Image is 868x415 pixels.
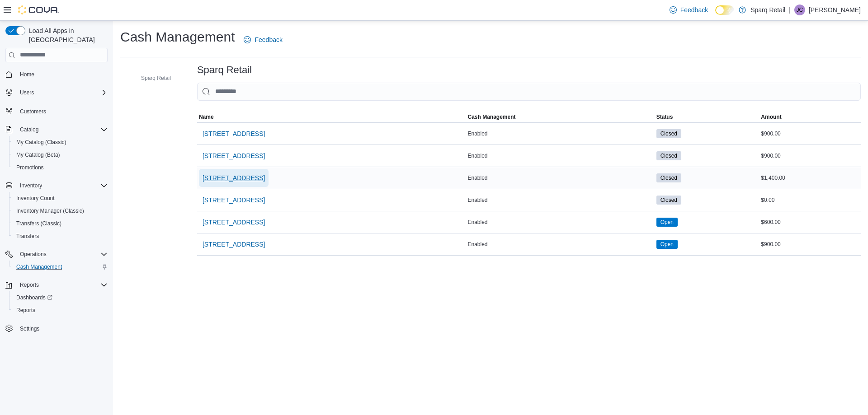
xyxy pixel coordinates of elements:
div: $900.00 [759,128,861,139]
span: Operations [20,251,47,258]
div: Enabled [466,128,654,139]
a: Transfers (Classic) [13,218,65,229]
span: Closed [660,174,677,182]
div: $1,400.00 [759,173,861,183]
input: This is a search bar. As you type, the results lower in the page will automatically filter. [197,83,861,101]
button: Reports [2,279,111,291]
span: [STREET_ADDRESS] [203,129,265,138]
h3: Sparq Retail [197,65,252,75]
span: Reports [20,281,39,289]
span: Open [660,218,674,226]
button: My Catalog (Classic) [9,136,111,149]
a: Feedback [666,1,712,19]
span: Status [656,113,673,121]
button: [STREET_ADDRESS] [199,169,269,187]
span: Reports [16,280,108,290]
span: [STREET_ADDRESS] [203,240,265,249]
p: Sparq Retail [750,5,785,15]
span: Feedback [255,35,282,44]
span: Cash Management [13,261,108,272]
span: [STREET_ADDRESS] [203,196,265,205]
img: Cova [18,5,59,14]
button: Transfers (Classic) [9,217,111,230]
button: Users [16,87,38,98]
a: Customers [16,106,50,117]
span: Transfers [16,233,39,240]
span: My Catalog (Classic) [16,139,66,146]
div: Jordan Cooper [794,5,805,15]
button: Amount [759,112,861,122]
span: Amount [761,113,781,121]
span: Inventory [16,180,108,191]
h1: Cash Management [120,28,235,46]
a: Dashboards [9,291,111,304]
div: Enabled [466,217,654,228]
button: [STREET_ADDRESS] [199,235,269,253]
div: Enabled [466,239,654,250]
div: $900.00 [759,150,861,161]
button: Operations [2,248,111,261]
span: My Catalog (Beta) [16,151,60,159]
span: Customers [20,108,46,115]
span: Closed [660,130,677,138]
div: $900.00 [759,239,861,250]
a: My Catalog (Classic) [13,137,70,148]
span: Cash Management [16,263,62,270]
input: Dark Mode [715,5,734,15]
span: Name [199,113,214,121]
button: Inventory [2,179,111,192]
button: Name [197,112,466,122]
a: Inventory Count [13,193,58,204]
span: Inventory [20,182,42,189]
span: Closed [656,173,681,182]
span: Closed [656,151,681,160]
span: Inventory Manager (Classic) [13,205,108,216]
span: Inventory Count [13,193,108,204]
p: | [789,5,791,15]
span: Load All Apps in [GEOGRAPHIC_DATA] [25,26,108,44]
button: [STREET_ADDRESS] [199,213,269,231]
span: Closed [660,196,677,204]
button: Home [2,68,111,81]
nav: Complex example [5,64,108,359]
a: Transfers [13,231,42,242]
span: Operations [16,249,108,260]
button: Catalog [2,123,111,136]
button: Reports [16,280,42,290]
button: Cash Management [466,112,654,122]
span: [STREET_ADDRESS] [203,173,265,182]
span: Closed [656,129,681,138]
span: [STREET_ADDRESS] [203,151,265,160]
a: My Catalog (Beta) [13,149,64,160]
div: $0.00 [759,195,861,205]
button: Users [2,86,111,99]
span: Sparq Retail [141,75,171,82]
span: Transfers [13,231,108,242]
span: Closed [656,196,681,205]
span: My Catalog (Classic) [13,137,108,148]
span: Users [16,87,108,98]
button: Inventory Manager (Classic) [9,205,111,217]
span: Inventory Manager (Classic) [16,207,84,214]
span: Catalog [16,124,108,135]
span: [STREET_ADDRESS] [203,218,265,227]
span: Dashboards [16,294,52,301]
span: Home [20,71,34,78]
a: Promotions [13,162,47,173]
button: Inventory Count [9,192,111,205]
button: Transfers [9,230,111,242]
span: Open [656,240,678,249]
span: Customers [16,105,108,117]
div: Enabled [466,150,654,161]
button: Reports [9,304,111,317]
span: Open [660,240,674,248]
button: Sparq Retail [128,73,175,84]
button: [STREET_ADDRESS] [199,191,269,209]
span: Inventory Count [16,195,55,202]
span: JC [797,5,803,15]
a: Reports [13,305,39,316]
button: Inventory [16,180,46,191]
button: [STREET_ADDRESS] [199,125,269,143]
span: Promotions [13,162,108,173]
span: Transfers (Classic) [13,218,108,229]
